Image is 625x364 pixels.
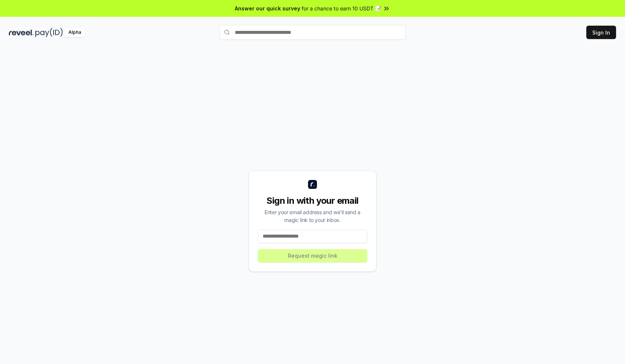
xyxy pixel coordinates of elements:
[9,28,34,37] img: reveel_dark
[64,28,85,37] div: Alpha
[308,180,317,189] img: logo_small
[35,28,63,37] img: pay_id
[302,4,381,12] span: for a chance to earn 10 USDT 📝
[258,195,367,207] div: Sign in with your email
[235,4,300,12] span: Answer our quick survey
[258,208,367,224] div: Enter your email address and we’ll send a magic link to your inbox.
[586,26,616,39] button: Sign In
